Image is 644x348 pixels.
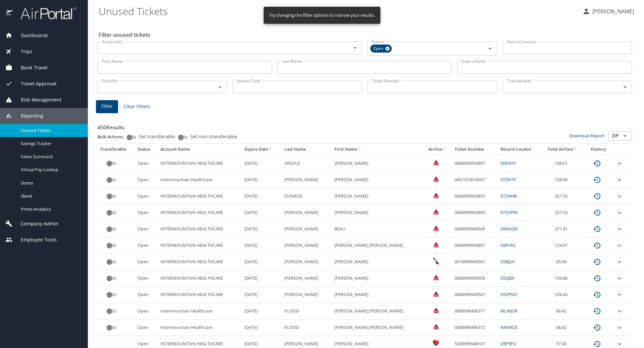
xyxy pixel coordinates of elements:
td: INTERMOUNTAIN HEALTHCARE [158,287,242,303]
td: [DATE] [242,221,282,237]
td: [DATE] [242,237,282,254]
div: Transferable [100,146,132,152]
p: Bulk Actions: [97,134,129,140]
a: D5ZPM3 [500,291,517,297]
td: 0068999950891 [452,237,498,254]
th: Expire Date [242,144,282,155]
td: 0018999949501 [452,254,498,270]
td: Open [135,287,158,303]
h1: Unused Tickets [99,1,577,21]
span: Employee Tools [12,236,57,243]
a: D5ZJBX [500,275,514,281]
td: [PERSON_NAME] [332,270,423,287]
td: [PERSON_NAME] [332,188,423,205]
button: sort [442,147,447,152]
th: Total Airfare [541,144,584,155]
span: Set non-transferable [190,134,237,139]
img: Delta Airlines [433,208,439,215]
img: Delta Airlines [433,192,439,199]
td: Open [135,270,158,287]
td: ARGYLE [282,155,332,171]
button: expand row [615,307,624,315]
td: 85.00 [541,254,584,270]
button: Open [620,82,630,92]
td: Open [135,221,158,237]
button: expand row [615,176,624,184]
button: sort [268,147,273,152]
td: INTERMOUNTAIN HEALTHCARE [158,237,242,254]
button: expand row [615,225,624,233]
img: Delta Airlines [433,159,439,166]
span: Open [370,45,387,52]
td: INTERMOUNTAIN HEALTHCARE [158,270,242,287]
button: Filter [96,100,118,113]
td: Open [135,188,158,205]
img: Delta Airlines [433,176,439,182]
td: [PERSON_NAME] [332,287,423,303]
button: expand row [615,274,624,282]
button: expand row [615,209,624,217]
td: [DATE] [242,303,282,320]
td: INTERMOUNTAIN HEALTHCARE [158,221,242,237]
img: Delta Airlines [433,274,439,281]
span: Company Admin [12,220,58,227]
td: Open [135,205,158,221]
span: Set transferable [139,134,175,139]
td: [PERSON_NAME] [282,254,332,270]
td: 0068999949507 [452,287,498,303]
td: [DATE] [242,205,282,221]
div: Open [370,45,392,53]
td: INTERMOUNTAIN HEALTHCARE [158,205,242,221]
button: expand row [615,291,624,299]
td: FLOOD [282,303,332,320]
img: American Airlines [433,258,439,264]
td: INTERMOUNTAIN HEALTHCARE [158,188,242,205]
span: Prime Analytics [21,206,80,212]
h3: 450 Results [97,120,632,131]
td: [DATE] [242,172,282,188]
th: Ticket Number [452,144,498,155]
span: Trips [12,48,32,55]
td: INTERMOUNTAIN HEALTHCARE [158,155,242,171]
td: 0068999949509 [452,221,498,237]
img: Delta Airlines [433,225,439,231]
td: 327.53 [541,205,584,221]
td: [DATE] [242,188,282,205]
button: expand row [615,340,624,348]
span: Unused Tickets [21,127,80,134]
th: Record Locator [498,144,541,155]
button: Open [620,131,630,141]
td: [PERSON_NAME].[PERSON_NAME] [332,320,423,336]
th: First Name [332,144,423,155]
button: expand row [615,241,624,250]
td: [PERSON_NAME] [PERSON_NAME] [332,237,423,254]
td: Open [135,254,158,270]
span: Savings Tracker [21,140,80,147]
td: Open [135,320,158,336]
span: Filter [101,102,113,111]
td: 0068998496372 [452,320,498,336]
td: [PERSON_NAME] [282,287,332,303]
td: [PERSON_NAME] [282,270,332,287]
p: [PERSON_NAME] [590,7,634,15]
td: 0068999950893 [452,188,498,205]
td: 0068999950895 [452,205,498,221]
button: Open [485,44,495,53]
td: [DATE] [242,320,282,336]
button: expand row [615,324,624,332]
th: Status [135,144,158,155]
td: 0067310616007 [452,172,498,188]
a: D5P9FG [500,341,516,347]
span: IBank [21,193,80,199]
button: Open [215,82,225,92]
div: Try changing the filter options to narrow your results. [269,9,375,22]
img: Delta Airlines [433,241,439,248]
td: Intermountain Healthcare [158,172,242,188]
td: FLOOD [282,320,332,336]
img: Delta Airlines [433,290,439,297]
img: icon-airportal.png [6,7,13,20]
td: 168.61 [541,155,584,171]
td: [DATE] [242,287,282,303]
td: 124.07 [541,237,584,254]
span: Clear Filters [123,102,150,111]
